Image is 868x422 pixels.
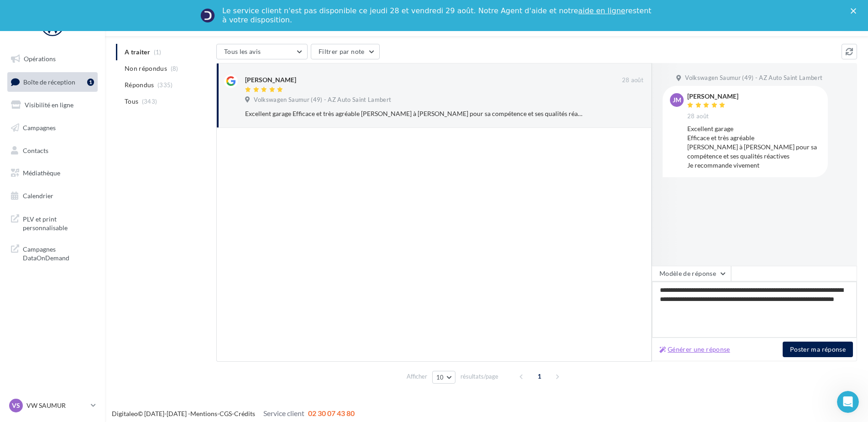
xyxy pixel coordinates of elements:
span: résultats/page [460,372,498,381]
span: 28 août [622,76,643,84]
span: Afficher [407,372,427,381]
div: [PERSON_NAME] [687,93,738,100]
a: Campagnes DataOnDemand [5,239,99,266]
a: Crédits [234,410,255,417]
span: 28 août [687,112,709,121]
div: Excellent garage Efficace et très agréable [PERSON_NAME] à [PERSON_NAME] pour sa compétence et se... [245,109,584,118]
span: Médiathèque [23,169,60,177]
span: Répondus [125,80,154,90]
span: Opérations [24,55,56,63]
img: Profile image for Service-Client [200,8,215,23]
a: Mentions [190,410,217,417]
div: Le service client n'est pas disponible ce jeudi 28 et vendredi 29 août. Notre Agent d'aide et not... [222,6,653,25]
a: Médiathèque [5,164,99,183]
a: aide en ligne [578,6,625,15]
span: Campagnes [23,124,56,132]
span: VS [12,401,20,410]
span: Contacts [23,146,48,154]
button: Filtrer par note [311,44,380,59]
span: Volkswagen Saumur (49) - AZ Auto Saint Lambert [685,74,822,82]
div: [PERSON_NAME] [245,75,296,84]
span: (8) [171,65,178,72]
span: Campagnes DataOnDemand [23,243,94,263]
a: VS VW SAUMUR [7,397,98,414]
span: Tous [125,97,138,106]
span: Tous les avis [224,47,261,55]
a: Visibilité en ligne [5,95,99,115]
span: © [DATE]-[DATE] - - - [112,410,355,417]
span: (343) [142,98,157,105]
button: Modèle de réponse [652,266,731,281]
p: VW SAUMUR [26,401,87,410]
a: Digitaleo [112,410,138,417]
span: Boîte de réception [23,78,75,85]
a: Boîte de réception1 [5,72,99,92]
span: 10 [436,374,444,381]
iframe: Intercom live chat [837,391,859,413]
a: PLV et print personnalisable [5,209,99,236]
span: Non répondus [125,64,167,73]
a: Opérations [5,49,99,69]
button: Poster ma réponse [783,342,853,357]
button: Générer une réponse [656,344,734,355]
button: Tous les avis [216,44,308,59]
span: Service client [263,409,304,417]
a: Calendrier [5,186,99,206]
span: 02 30 07 43 80 [308,409,355,417]
span: 1 [532,369,547,384]
span: Volkswagen Saumur (49) - AZ Auto Saint Lambert [254,96,391,104]
div: Excellent garage Efficace et très agréable [PERSON_NAME] à [PERSON_NAME] pour sa compétence et se... [687,124,821,170]
a: Campagnes [5,118,99,137]
div: 1 [87,79,94,86]
span: PLV et print personnalisable [23,213,94,232]
span: Visibilité en ligne [25,101,73,109]
span: Calendrier [23,192,53,200]
span: JM [673,95,681,105]
div: Fermer [851,8,860,14]
a: CGS [220,410,232,417]
a: Contacts [5,141,99,160]
button: 10 [432,371,455,384]
span: (335) [157,81,173,89]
